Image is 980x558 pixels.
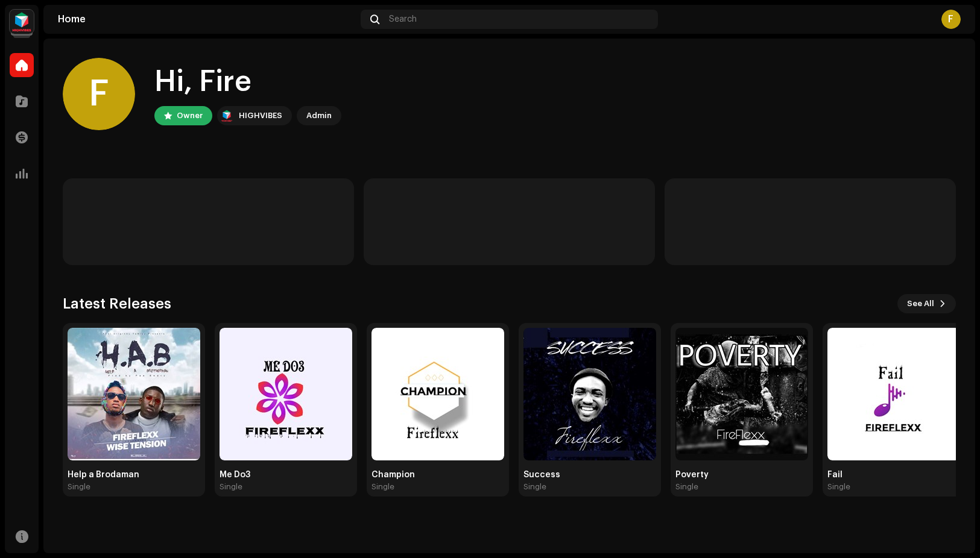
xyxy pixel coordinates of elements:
img: feab3aad-9b62-475c-8caf-26f15a9573ee [220,108,234,123]
div: Single [220,482,242,492]
div: F [941,10,961,29]
span: See All [907,292,934,316]
div: Fail [827,470,960,480]
img: feab3aad-9b62-475c-8caf-26f15a9573ee [10,10,34,34]
div: Admin [306,108,332,123]
div: Single [675,482,698,492]
div: Single [523,482,546,492]
div: Owner [177,108,203,123]
img: 66691a20-5f47-481a-8e51-bd7eb9f298c5 [371,328,504,460]
img: 9582b584-a5b1-439c-9d6e-5e4c1cc3ca63 [68,328,200,460]
h3: Latest Releases [63,294,171,313]
div: Me Do3 [220,470,352,480]
button: See All [897,294,956,313]
div: Single [68,482,90,492]
img: c8256821-2d08-4751-898b-5b476486cc07 [220,328,352,460]
div: Poverty [675,470,808,480]
img: 71ce5785-e9aa-43b2-8d9d-a41c505a2d33 [675,328,808,460]
img: 9b3849cd-6859-4dce-b4fc-4728353ecf39 [827,328,960,460]
div: Home [58,14,356,24]
div: Single [371,482,394,492]
div: Hi, Fire [154,63,341,101]
div: Help a Brodaman [68,470,200,480]
span: Search [389,14,417,24]
div: HIGHVIBES [239,108,282,123]
div: F [63,58,135,130]
div: Champion [371,470,504,480]
div: Success [523,470,656,480]
div: Single [827,482,850,492]
img: e5616229-f797-4a4d-8cd5-3392ba3cd38e [523,328,656,460]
